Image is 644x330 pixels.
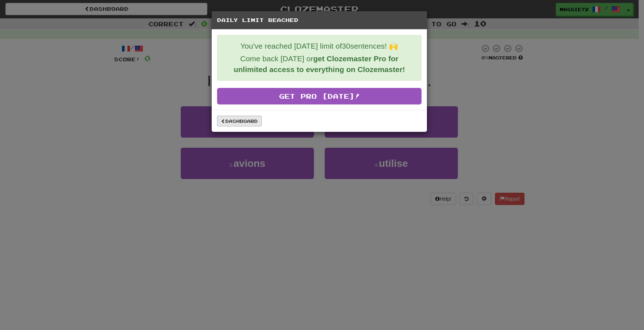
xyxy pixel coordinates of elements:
[223,53,416,75] p: Come back [DATE] or
[217,116,262,126] a: Dashboard
[217,88,422,104] a: Get Pro [DATE]!
[234,54,405,73] strong: get Clozemaster Pro for unlimited access to everything on Clozemaster!
[223,41,416,52] p: You've reached [DATE] limit of 30 sentences! 🙌
[217,17,422,24] h5: Daily Limit Reached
